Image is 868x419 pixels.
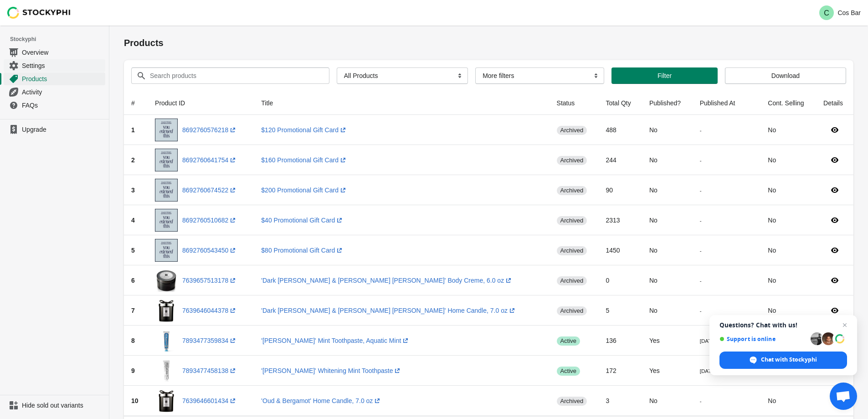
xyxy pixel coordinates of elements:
th: Cont. Selling [760,91,816,115]
span: Support is online [719,336,807,342]
td: 5 [598,295,642,326]
span: Products [22,74,103,83]
td: No [760,235,816,265]
a: Settings [4,59,105,72]
span: Activity [22,88,103,97]
span: 10 [131,397,139,404]
span: active [557,367,580,376]
span: 1 [131,126,135,134]
a: 8692760641754(opens a new window) [182,156,237,164]
td: 3 [598,386,642,416]
th: Published At [693,91,761,115]
a: Activity [4,85,105,98]
small: - [700,278,702,284]
th: Title [254,91,549,115]
span: 4 [131,217,135,224]
a: Products [4,72,105,85]
a: $120 Promotional Gift Card(opens a new window) [261,126,348,134]
td: No [642,295,693,326]
span: archived [557,306,587,316]
span: 9 [131,367,135,374]
span: 3 [131,186,135,194]
img: BlackFriday_GiftCard_PDP_1200x1200_a564207c-eac6-490c-b8e1-cffe769aaa5a.jpg [155,209,178,232]
a: 8692760543450(opens a new window) [182,247,237,254]
span: Close chat [839,320,850,331]
small: - [700,308,702,314]
a: 7639646044378(opens a new window) [182,307,237,314]
span: 6 [131,277,135,284]
td: No [642,235,693,265]
th: Total Qty [598,91,642,115]
a: 'Dark [PERSON_NAME] & [PERSON_NAME] [PERSON_NAME]' Home Candle, 7.0 oz(opens a new window) [261,307,517,314]
td: No [760,265,816,295]
td: No [760,115,816,145]
span: archived [557,126,587,135]
span: Hide sold out variants [22,401,103,410]
td: No [642,175,693,205]
img: BlackFriday_GiftCard_PDP_1200x1200_db79eb27-f4ee-492a-8b4d-c7451d96e0f2.jpg [155,149,178,171]
span: Stockyphi [10,35,109,44]
small: - [700,127,702,133]
span: Questions? Chat with us! [719,321,847,329]
td: No [642,205,693,235]
span: archived [557,246,587,255]
a: 8692760510682(opens a new window) [182,217,237,224]
img: BlackFriday_GiftCard_PDP_1200x1200_a9ec31d5-180a-46e1-b190-01e3b858f1df.jpg [155,239,178,262]
small: [DATE] 7:49:32 am [700,368,745,374]
td: No [760,145,816,175]
span: archived [557,156,587,165]
a: 8692760576218(opens a new window) [182,126,237,134]
a: Upgrade [4,123,105,136]
a: 'Dark [PERSON_NAME] & [PERSON_NAME] [PERSON_NAME]' Body Creme, 6.0 oz(opens a new window) [261,277,513,284]
span: Chat with Stockyphi [761,356,817,364]
img: BlackFriday_GiftCard_PDP_1200x1200_0478cc15-870d-4e8b-9e43-95c66cc901af.jpg [155,179,178,202]
a: '[PERSON_NAME]' Whitening Mint Toothpaste(opens a new window) [261,367,402,374]
td: 488 [598,115,642,145]
a: Hide sold out variants [4,399,105,412]
a: $80 Promotional Gift Card(opens a new window) [261,247,344,254]
td: No [760,295,816,326]
td: 2313 [598,205,642,235]
th: Details [816,91,853,115]
button: Download [725,67,846,84]
td: No [642,265,693,295]
span: Settings [22,61,103,70]
td: Yes [642,326,693,356]
div: Open chat [830,383,857,410]
td: No [642,115,693,145]
button: Avatar with initials CCos Bar [816,4,864,22]
small: - [700,398,702,404]
td: 0 [598,265,642,295]
small: [DATE] 7:49:31 am [700,338,745,344]
td: No [760,386,816,416]
button: Filter [611,67,718,84]
small: - [700,248,702,253]
img: Stockyphi [7,7,71,19]
th: Status [550,91,599,115]
span: Upgrade [22,125,103,134]
a: '[PERSON_NAME]' Mint Toothpaste, Aquatic Mint(opens a new window) [261,337,410,344]
div: Chat with Stockyphi [719,352,847,369]
span: 7 [131,307,135,314]
span: 8 [131,337,135,344]
input: Search products [149,67,313,84]
td: Yes [642,356,693,386]
a: 'Oud & Bergamot' Home Candle, 7.0 oz(opens a new window) [261,397,382,404]
small: - [700,217,702,223]
span: Filter [657,72,672,79]
th: # [124,91,148,115]
a: 7639646601434(opens a new window) [182,397,237,404]
img: 8004395110117.jpg [155,329,178,352]
td: No [642,386,693,416]
td: No [642,145,693,175]
td: No [760,175,816,205]
td: 90 [598,175,642,205]
span: Avatar with initials C [819,5,834,20]
th: Published? [642,91,693,115]
span: 5 [131,247,135,254]
small: - [700,157,702,163]
td: 172 [598,356,642,386]
span: 2 [131,156,135,164]
span: FAQs [22,101,103,110]
td: 1450 [598,235,642,265]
